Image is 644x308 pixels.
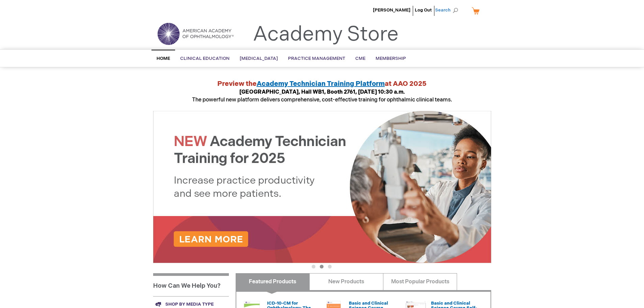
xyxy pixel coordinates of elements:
span: The powerful new platform delivers comprehensive, cost-effective training for ophthalmic clinical... [192,89,452,103]
span: Clinical Education [180,56,230,61]
a: Featured Products [236,273,310,290]
a: Most Popular Products [383,273,457,290]
a: New Products [309,273,383,290]
span: [MEDICAL_DATA] [240,56,278,61]
span: Home [157,56,170,61]
a: Academy Technician Training Platform [257,80,385,88]
button: 1 of 3 [312,265,315,268]
button: 2 of 3 [320,265,324,268]
span: CME [355,56,365,61]
a: [PERSON_NAME] [373,7,410,13]
button: 3 of 3 [328,265,332,268]
a: Log Out [415,7,432,13]
span: Search [435,3,461,17]
strong: [GEOGRAPHIC_DATA], Hall WB1, Booth 2761, [DATE] 10:30 a.m. [239,89,405,95]
strong: Preview the at AAO 2025 [217,80,427,88]
span: Practice Management [288,56,345,61]
h1: How Can We Help You? [153,273,229,296]
span: Membership [376,56,406,61]
a: Academy Store [253,22,399,47]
